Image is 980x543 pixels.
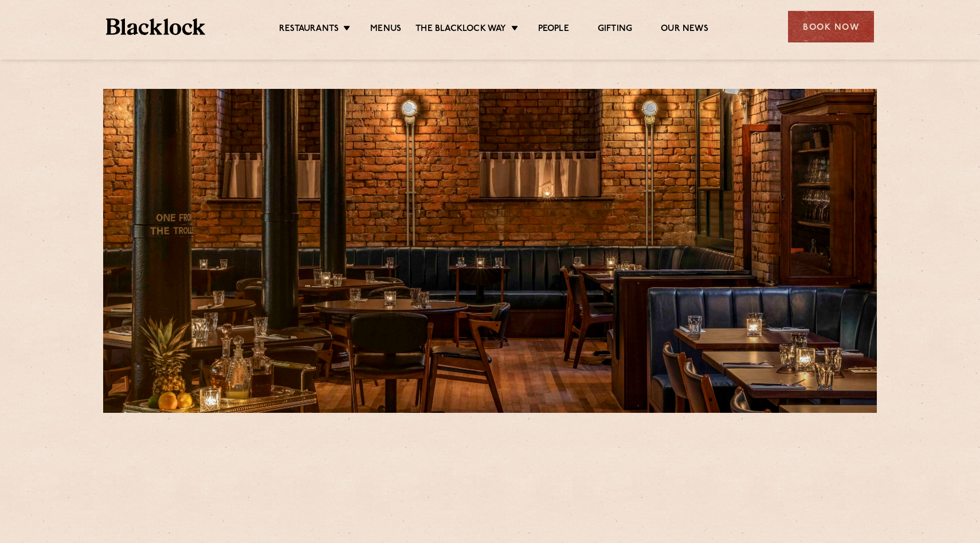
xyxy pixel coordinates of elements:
a: Menus [370,24,401,36]
a: Gifting [598,24,632,36]
a: People [538,24,569,36]
img: BL_Textured_Logo-footer-cropped.svg [106,18,205,35]
div: Book Now [788,11,874,42]
a: The Blacklock Way [415,24,506,36]
a: Restaurants [279,24,339,36]
a: Our News [661,24,708,36]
